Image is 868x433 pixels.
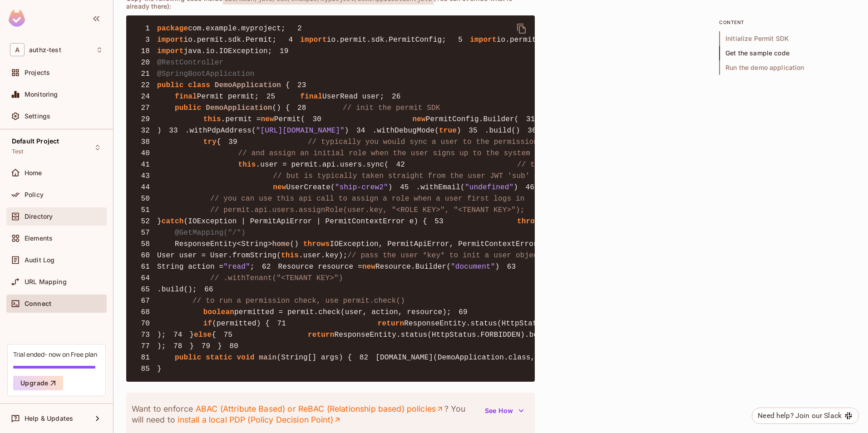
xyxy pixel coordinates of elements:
[499,261,523,272] span: 63
[347,251,595,260] span: // pass the user *key* to init a user object from string
[375,263,451,271] span: Resource.Builder(
[216,330,240,340] span: 75
[378,320,404,328] span: return
[133,364,157,374] span: 85
[256,127,345,135] span: "[URL][DOMAIN_NAME]"
[190,331,194,339] span: }
[273,172,556,180] span: // but is typically taken straight from the user JWT 'sub' claim
[25,69,50,76] span: Projects
[426,115,519,123] span: PermitConfig.Builder(
[465,183,513,192] span: "undefined"
[388,183,393,192] span: )
[322,93,385,101] span: UserRead user;
[157,81,184,89] span: public
[175,240,272,248] span: ResponseEntity<String>
[203,308,234,316] span: boolean
[175,229,246,237] span: @GetMapping("/")
[133,216,157,227] span: 52
[185,127,256,135] span: .withPdpAddress(
[133,80,157,91] span: 22
[413,115,426,123] span: new
[270,318,293,329] span: 71
[194,341,217,352] span: 79
[195,403,444,414] a: ABAC (Attribute Based) or ReBAC (Relationship based) policies
[184,217,427,226] span: (IOException | PermitApiError | PermitContextError e) {
[133,23,157,34] span: 1
[13,376,63,390] button: Upgrade
[261,115,274,123] span: new
[157,70,255,78] span: @SpringBootApplication
[234,308,451,316] span: permitted = permit.check(user, action, resource);
[133,239,157,250] span: 58
[203,138,217,146] span: try
[352,352,375,363] span: 82
[349,125,373,136] span: 34
[238,149,530,157] span: // and assign an initial role when the user signs up to the system
[719,19,855,26] p: content
[25,113,50,120] span: Settings
[719,60,855,75] span: Run the demo application
[513,183,518,192] span: )
[290,103,314,113] span: 28
[210,206,524,214] span: // permit.api.users.assignRole(user.key, "<ROLE KEY>", "<TENANT KEY>");
[162,125,185,136] span: 33
[206,354,232,362] span: static
[133,103,157,113] span: 27
[446,34,470,45] span: 5
[9,10,25,27] img: SReyMgAAAABJRU5ErkJggg==
[276,34,300,45] span: 4
[259,91,282,102] span: 25
[133,330,157,340] span: 73
[518,182,542,193] span: 46
[25,235,53,242] span: Elements
[175,93,197,101] span: final
[132,403,479,425] p: Want to enforce ? You will need to
[166,330,190,340] span: 74
[175,354,202,362] span: public
[250,263,255,271] span: ;
[221,137,245,148] span: 39
[25,191,44,198] span: Policy
[520,125,544,136] span: 36
[133,341,157,352] span: 77
[362,263,375,271] span: new
[192,297,405,305] span: // to run a permission check, use permit.check()
[286,81,290,89] span: {
[330,240,538,248] span: IOException, PermitApiError, PermitContextError
[300,36,327,44] span: import
[272,46,296,57] span: 19
[25,415,73,422] span: Help & Updates
[133,193,157,204] span: 50
[12,138,59,145] span: Default Project
[25,169,42,177] span: Home
[343,104,440,112] span: // init the permit SDK
[157,25,188,33] span: package
[133,227,157,238] span: 57
[222,341,246,352] span: 80
[278,263,362,271] span: Resource resource =
[133,295,157,306] span: 67
[393,182,416,193] span: 45
[133,125,157,136] span: 32
[215,81,281,89] span: DemoApplication
[451,263,495,271] span: "document"
[517,217,539,226] span: throw
[274,115,305,123] span: Permit(
[188,25,286,33] span: com.example.myproject;
[347,354,352,362] span: {
[276,354,343,362] span: (String[] args)
[451,307,475,318] span: 69
[272,104,281,112] span: ()
[133,57,157,68] span: 20
[457,127,461,135] span: )
[255,261,278,272] span: 62
[133,159,157,170] span: 41
[519,114,542,125] span: 31
[286,23,309,34] span: 2
[133,250,157,261] span: 60
[217,138,221,146] span: {
[178,414,341,425] a: install a local PDP (Policy Decision Point)
[133,307,157,318] span: 68
[259,354,276,362] span: main
[197,284,221,295] span: 66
